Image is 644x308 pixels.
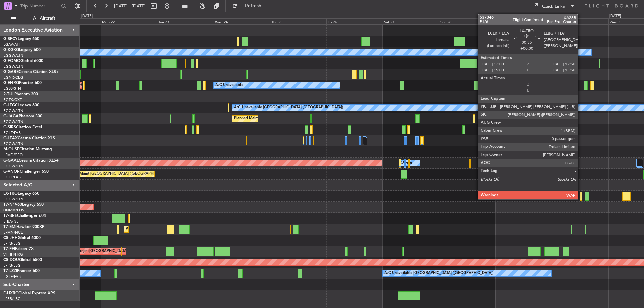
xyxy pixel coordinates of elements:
span: T7-FFI [3,247,15,251]
a: G-SIRSCitation Excel [3,125,42,129]
span: G-LEGC [3,103,18,107]
a: VHHH/HKG [3,252,23,257]
span: G-GARE [3,70,19,74]
span: G-VNOR [3,170,20,174]
a: G-ENRGPraetor 600 [3,81,42,85]
a: LTBA/ISL [3,219,18,224]
a: T7-BREChallenger 604 [3,214,46,218]
div: Mon 22 [101,18,157,24]
a: EGGW/LTN [3,119,23,124]
a: EGSS/STN [3,86,21,91]
div: [DATE] [609,13,621,19]
a: G-SPCYLegacy 650 [3,37,39,41]
span: F-HXRG [3,291,18,295]
a: DNMM/LOS [3,208,24,213]
span: T7-N1960 [3,203,22,207]
a: G-LEGCLegacy 600 [3,103,39,107]
div: A/C Unavailable [215,80,243,90]
a: EGGW/LTN [3,197,23,202]
a: EGGW/LTN [3,141,23,146]
span: [DATE] - [DATE] [114,3,146,9]
a: G-GARECessna Citation XLS+ [3,70,59,74]
div: Quick Links [542,3,565,10]
a: T7-EMIHawker 900XP [3,225,44,229]
span: CS-JHH [3,236,18,240]
div: A/C Unavailable [GEOGRAPHIC_DATA] ([GEOGRAPHIC_DATA]) [384,268,493,279]
a: LX-TROLegacy 650 [3,192,39,196]
span: G-ENRG [3,81,19,85]
div: Planned Maint [GEOGRAPHIC_DATA] ([GEOGRAPHIC_DATA]) [65,169,170,179]
div: [DATE] [81,13,93,19]
span: M-OUSE [3,147,19,151]
div: A/C Unavailable [GEOGRAPHIC_DATA] ([GEOGRAPHIC_DATA]) [234,103,343,113]
a: G-VNORChallenger 650 [3,170,49,174]
span: Refresh [239,4,267,8]
div: Tue 23 [157,18,213,24]
a: EGNR/CEG [3,75,23,80]
a: 2-TIJLPhenom 300 [3,92,38,96]
a: G-JAGAPhenom 300 [3,114,42,118]
a: EGGW/LTN [3,108,23,113]
span: T7-EMI [3,225,16,229]
a: EGLF/FAB [3,175,21,180]
div: Sun 28 [439,18,495,24]
span: G-LEAX [3,136,18,140]
a: G-FOMOGlobal 6000 [3,59,43,63]
span: CS-DOU [3,258,19,262]
a: CS-DOUGlobal 6500 [3,258,42,262]
button: All Aircraft [7,13,73,24]
div: Thu 25 [270,18,326,24]
div: Planned Maint [GEOGRAPHIC_DATA] [126,224,190,234]
div: Fri 26 [326,18,383,24]
span: T7-LZZI [3,269,17,273]
a: LGAV/ATH [3,42,21,47]
span: G-SIRS [3,125,16,129]
a: LFPB/LBG [3,263,21,268]
button: Refresh [229,1,269,11]
a: EGTK/OXF [3,97,22,102]
a: EGLF/FAB [3,130,21,135]
a: G-GAALCessna Citation XLS+ [3,159,59,163]
a: EGGW/LTN [3,53,23,58]
span: G-JAGA [3,114,19,118]
span: LX-TRO [3,192,18,196]
div: Mon 29 [495,18,552,24]
input: Trip Number [20,1,59,11]
a: EGGW/LTN [3,64,23,69]
a: LFMN/NCE [3,230,23,235]
a: CS-JHHGlobal 6000 [3,236,41,240]
a: M-OUSECitation Mustang [3,147,52,151]
div: Wed 24 [214,18,270,24]
div: Planned Maint [GEOGRAPHIC_DATA] ([GEOGRAPHIC_DATA]) [234,114,340,124]
div: Planned Maint Tianjin ([GEOGRAPHIC_DATA]) [51,246,129,256]
a: LFPB/LBG [3,241,21,246]
span: G-FOMO [3,59,20,63]
a: G-LEAXCessna Citation XLS [3,136,55,140]
span: T7-BRE [3,214,17,218]
span: G-SPCY [3,37,18,41]
a: T7-LZZIPraetor 600 [3,269,40,273]
span: All Aircraft [17,16,71,21]
button: Quick Links [529,1,578,11]
div: Tue 30 [552,18,608,24]
a: EGLF/FAB [3,274,21,279]
a: EGGW/LTN [3,164,23,169]
a: LFPB/LBG [3,296,21,301]
a: T7-N1960Legacy 650 [3,203,44,207]
div: Owner [401,158,412,168]
a: G-KGKGLegacy 600 [3,48,41,52]
span: 2-TIJL [3,92,14,96]
span: G-KGKG [3,48,19,52]
a: LFMD/CEQ [3,152,23,158]
a: T7-FFIFalcon 7X [3,247,34,251]
span: G-GAAL [3,159,19,163]
a: F-HXRGGlobal Express XRS [3,291,55,295]
div: Sat 27 [383,18,439,24]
